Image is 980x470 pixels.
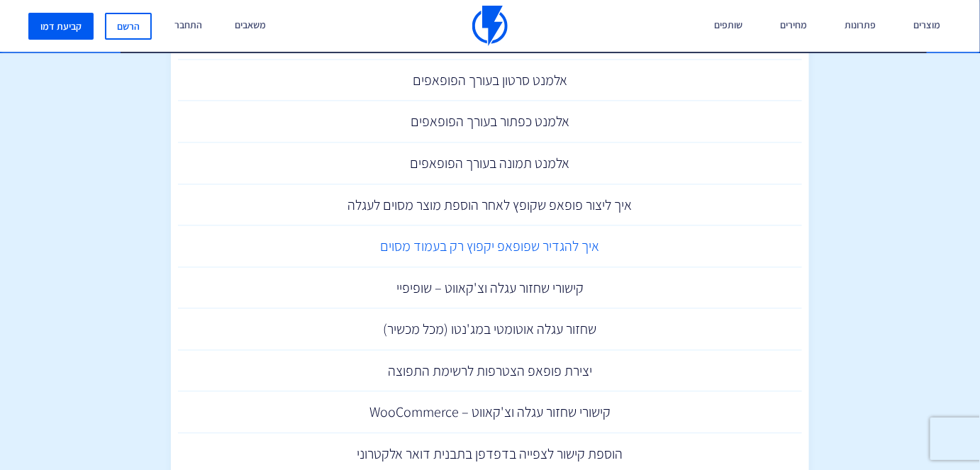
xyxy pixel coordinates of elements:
a: קישורי שחזור עגלה וצ'קאווט – שופיפיי [178,267,802,309]
a: אלמנט תמונה בעורך הפופאפים [178,142,802,184]
a: אלמנט כפתור בעורך הפופאפים [178,101,802,142]
a: קביעת דמו [28,13,94,40]
a: קישורי שחזור עגלה וצ'קאווט – WooCommerce [178,391,802,433]
a: הרשם [105,13,152,40]
a: שחזור עגלה אוטומטי במג'נטו (מכל מכשיר) [178,308,802,350]
a: אלמנט סרטון בעורך הפופאפים [178,60,802,101]
a: איך ליצור פופאפ שקופץ לאחר הוספת מוצר מסוים לעגלה [178,184,802,226]
a: יצירת פופאפ הצטרפות לרשימת התפוצה [178,350,802,392]
a: איך להגדיר שפופאפ יקפוץ רק בעמוד מסוים [178,225,802,267]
